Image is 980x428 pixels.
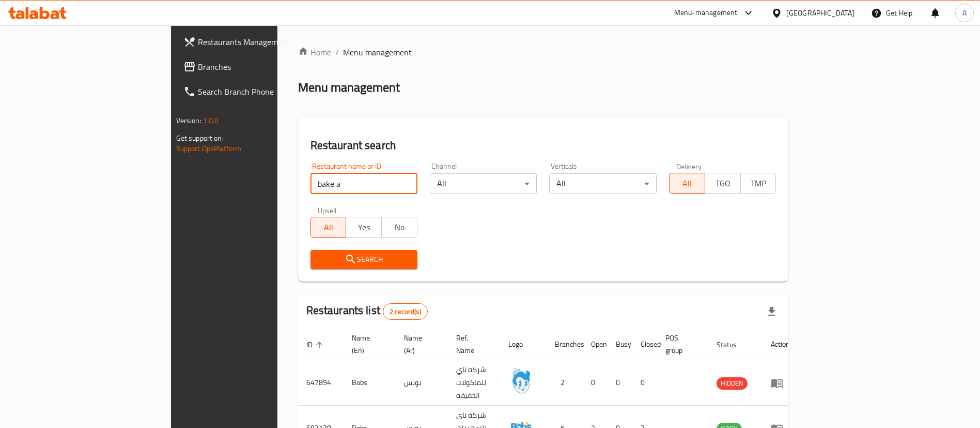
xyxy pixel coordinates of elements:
[763,329,798,360] th: Action
[674,7,738,19] div: Menu-management
[298,46,789,58] nav: breadcrumb
[456,332,488,357] span: Ref. Name
[383,303,428,320] div: Total records count
[674,176,701,191] span: All
[176,142,242,155] a: Support.OpsPlatform
[508,368,534,394] img: Bobs
[381,217,417,238] button: No
[771,377,790,389] div: Menu
[430,173,537,194] div: All
[786,7,854,19] div: [GEOGRAPHIC_DATA]
[404,332,435,357] span: Name (Ar)
[350,220,378,235] span: Yes
[583,329,608,360] th: Open
[310,173,417,194] input: Search for restaurant name or ID..
[396,360,448,406] td: بوبس
[343,46,412,58] span: Menu management
[310,138,776,153] h2: Restaurant search
[335,46,339,58] li: /
[346,217,382,238] button: Yes
[383,307,427,317] span: 2 record(s)
[198,36,326,48] span: Restaurants Management
[386,220,413,235] span: No
[315,220,343,235] span: All
[318,206,337,214] label: Upsell
[319,253,409,266] span: Search
[717,377,748,389] span: HIDDEN
[676,163,702,170] label: Delivery
[709,176,737,191] span: TGO
[669,173,705,194] button: All
[344,360,396,406] td: Bobs
[203,114,219,127] span: 1.0.0
[310,217,347,238] button: All
[310,250,417,269] button: Search
[962,7,967,19] span: A
[549,173,656,194] div: All
[198,85,326,98] span: Search Branch Phone
[198,61,326,73] span: Branches
[717,338,750,351] span: Status
[632,360,657,406] td: 0
[306,303,428,320] h2: Restaurants list
[665,332,696,357] span: POS group
[740,173,776,194] button: TMP
[583,360,608,406] td: 0
[175,54,335,79] a: Branches
[608,360,632,406] td: 0
[298,79,400,96] h2: Menu management
[759,299,784,324] div: Export file
[547,360,583,406] td: 2
[608,329,632,360] th: Busy
[500,329,547,360] th: Logo
[176,114,201,127] span: Version:
[175,79,335,104] a: Search Branch Phone
[175,29,335,54] a: Restaurants Management
[547,329,583,360] th: Branches
[352,332,383,357] span: Name (En)
[448,360,500,406] td: شركه ناي للماكولات الخفيفه
[176,131,224,145] span: Get support on:
[306,338,326,351] span: ID
[745,176,772,191] span: TMP
[632,329,657,360] th: Closed
[705,173,741,194] button: TGO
